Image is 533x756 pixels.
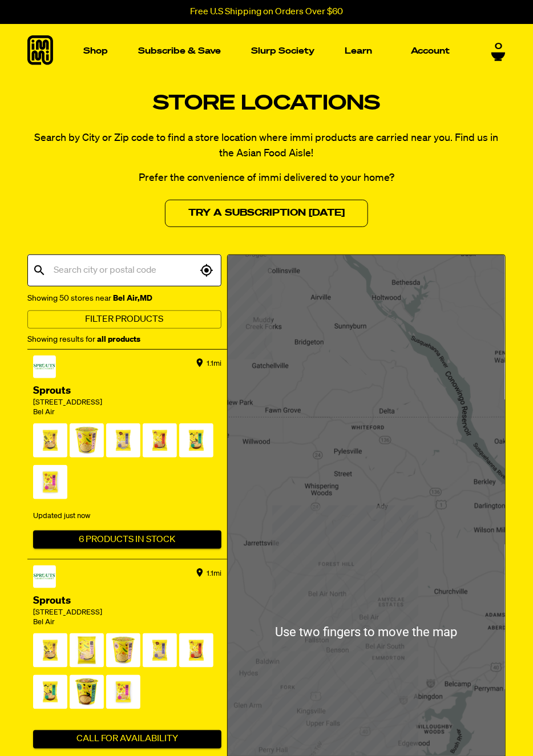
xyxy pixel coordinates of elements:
[247,42,319,60] a: Slurp Society
[33,730,221,749] button: Call For Availability
[251,47,314,55] p: Slurp Society
[79,24,454,78] nav: Main navigation
[406,42,454,60] a: Account
[33,618,221,628] div: Bel Air
[165,200,368,227] a: Try a Subscription [DATE]
[138,47,221,55] p: Subscribe & Save
[411,47,450,55] p: Account
[33,384,221,398] div: Sprouts
[97,335,140,343] strong: all products
[33,531,221,549] button: 6 Products In Stock
[27,310,221,329] button: Filter Products
[207,355,221,373] div: 1.1 mi
[51,260,197,281] input: Search city or postal code
[27,171,506,186] p: Prefer the convenience of immi delivered to your home?
[134,42,225,60] a: Subscribe & Save
[79,24,112,78] a: Shop
[33,398,221,408] div: [STREET_ADDRESS]
[83,47,108,55] p: Shop
[27,292,221,305] div: Showing 50 stores near
[491,39,506,59] a: 0
[340,24,377,78] a: Learn
[207,565,221,583] div: 1.1 mi
[345,47,372,55] p: Learn
[495,39,502,50] span: 0
[33,594,221,608] div: Sprouts
[111,294,152,302] strong: Bel Air , MD
[27,333,221,346] div: Showing results for
[33,608,221,618] div: [STREET_ADDRESS]
[27,131,506,161] p: Search by City or Zip code to find a store location where immi products are carried near you. Fin...
[33,408,221,418] div: Bel Air
[190,7,343,17] p: Free U.S Shipping on Orders Over $60
[33,507,221,526] div: Updated just now
[27,92,506,116] h1: Store Locations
